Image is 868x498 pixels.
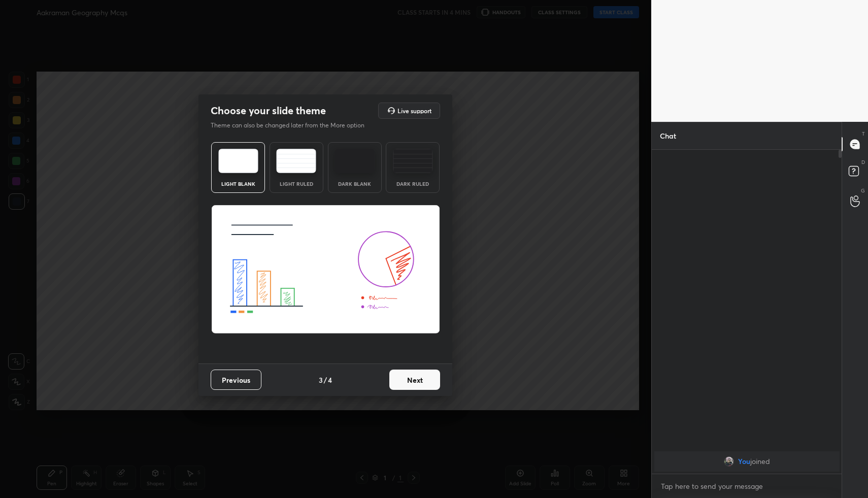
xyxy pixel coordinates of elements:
[328,375,332,385] h4: 4
[392,181,433,186] div: Dark Ruled
[861,158,865,166] p: D
[211,370,261,390] button: Previous
[211,205,440,334] img: lightThemeBanner.fbc32fad.svg
[652,122,684,149] p: Chat
[335,149,375,173] img: darkTheme.f0cc69e5.svg
[724,456,734,467] img: 2fdd300d0a60438a9566a832db643c4c.jpg
[862,130,865,138] p: T
[861,187,865,194] p: G
[389,370,440,390] button: Next
[738,457,750,466] span: You
[218,149,258,173] img: lightTheme.e5ed3b09.svg
[750,457,770,466] span: joined
[335,181,375,186] div: Dark Blank
[276,149,316,173] img: lightRuledTheme.5fabf969.svg
[211,121,375,130] p: Theme can also be changed later from the More option
[211,104,326,117] h2: Choose your slide theme
[393,149,433,173] img: darkRuledTheme.de295e13.svg
[218,181,258,186] div: Light Blank
[324,375,327,385] h4: /
[319,375,323,385] h4: 3
[652,449,842,474] div: grid
[397,108,431,114] h5: Live support
[276,181,317,186] div: Light Ruled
